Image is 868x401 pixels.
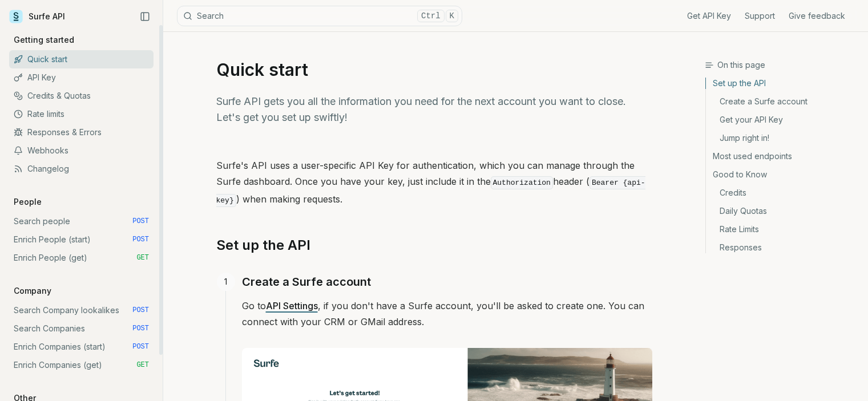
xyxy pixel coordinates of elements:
[446,10,458,22] kbd: K
[216,94,652,125] p: Surfe API gets you all the information you need for the next account you want to close. Let's get...
[706,202,859,220] a: Daily Quotas
[9,50,154,68] a: Quick start
[9,230,154,249] a: Enrich People (start) POST
[266,300,318,311] a: API Settings
[491,176,553,189] code: Authorization
[687,10,731,22] a: Get API Key
[9,249,154,267] a: Enrich People (get) GET
[9,196,46,208] p: People
[9,301,154,319] a: Search Company lookalikes POST
[9,319,154,338] a: Search Companies POST
[9,34,79,46] p: Getting started
[705,59,859,71] h3: On this page
[706,165,859,184] a: Good to Know
[136,361,149,370] span: GET
[216,59,652,80] h1: Quick start
[136,253,149,262] span: GET
[177,6,462,26] button: SearchCtrlK
[9,105,154,123] a: Rate limits
[706,147,859,165] a: Most used endpoints
[216,157,652,209] p: Surfe's API uses a user-specific API Key for authentication, which you can manage through the Sur...
[132,342,149,351] span: POST
[136,8,154,25] button: Collapse Sidebar
[706,129,859,147] a: Jump right in!
[132,217,149,226] span: POST
[9,356,154,374] a: Enrich Companies (get) GET
[706,111,859,129] a: Get your API Key
[242,298,652,330] p: Go to , if you don't have a Surfe account, you'll be asked to create one. You can connect with yo...
[9,123,154,141] a: Responses & Errors
[9,8,65,25] a: Surfe API
[9,338,154,356] a: Enrich Companies (start) POST
[9,68,154,87] a: API Key
[132,324,149,333] span: POST
[706,184,859,202] a: Credits
[706,92,859,111] a: Create a Surfe account
[745,10,775,22] a: Support
[706,78,859,92] a: Set up the API
[706,238,859,253] a: Responses
[216,236,310,254] a: Set up the API
[132,306,149,315] span: POST
[706,220,859,238] a: Rate Limits
[417,10,445,22] kbd: Ctrl
[9,160,154,178] a: Changelog
[9,285,56,297] p: Company
[9,212,154,230] a: Search people POST
[132,235,149,244] span: POST
[789,10,845,22] a: Give feedback
[242,273,371,291] a: Create a Surfe account
[9,141,154,160] a: Webhooks
[9,87,154,105] a: Credits & Quotas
